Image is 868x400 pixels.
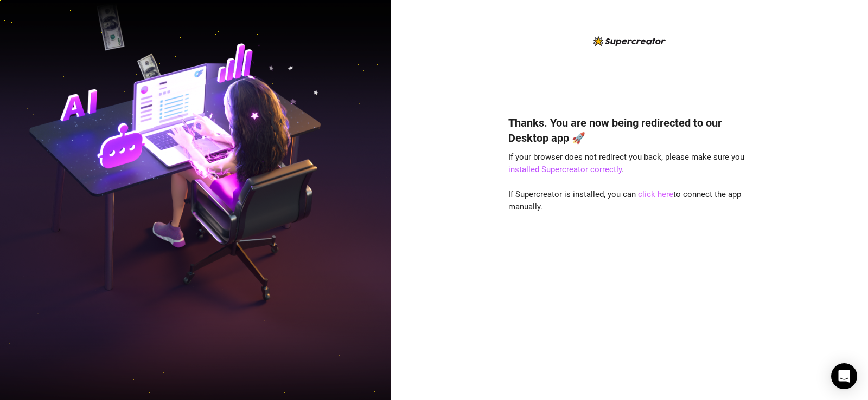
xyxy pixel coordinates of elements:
[831,363,857,389] div: Open Intercom Messenger
[508,152,744,175] span: If your browser does not redirect you back, please make sure you .
[508,165,622,174] a: installed Supercreator correctly
[508,189,741,212] span: If Supercreator is installed, you can to connect the app manually.
[638,189,673,199] a: click here
[508,115,750,146] h4: Thanks. You are now being redirected to our Desktop app 🚀
[593,36,666,46] img: logo-BBDzfeDw.svg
